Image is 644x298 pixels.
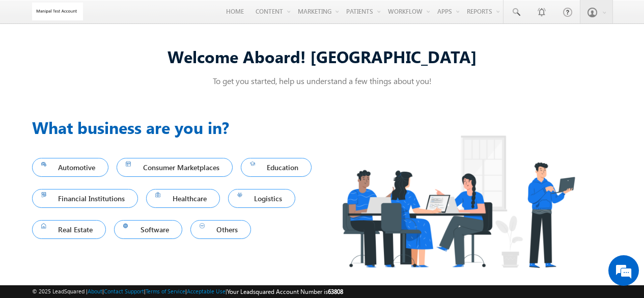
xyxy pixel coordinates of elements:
[41,160,100,174] span: Automotive
[237,192,287,205] span: Logistics
[200,223,242,236] span: Others
[187,288,226,294] a: Acceptable Use
[32,115,322,140] h3: What business are you in?
[32,45,612,67] div: Welcome Aboard! [GEOGRAPHIC_DATA]
[328,288,343,295] span: 63808
[41,223,97,236] span: Real Estate
[32,3,83,20] img: Custom Logo
[123,223,173,236] span: Software
[322,115,594,288] img: Industry.png
[88,288,102,294] a: About
[126,160,223,174] span: Consumer Marketplaces
[250,160,303,174] span: Education
[155,192,211,205] span: Healthcare
[104,288,144,294] a: Contact Support
[32,75,612,86] p: To get you started, help us understand a few things about you!
[146,288,185,294] a: Terms of Service
[41,192,129,205] span: Financial Institutions
[227,288,343,295] span: Your Leadsquared Account Number is
[32,287,343,296] span: © 2025 LeadSquared | | | | |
